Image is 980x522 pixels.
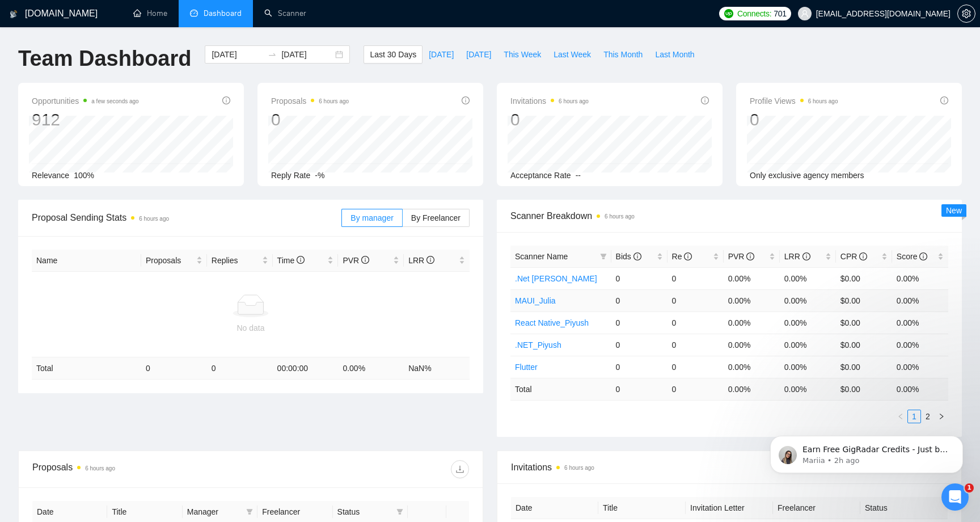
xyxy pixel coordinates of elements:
[724,334,780,356] td: 0.00%
[281,48,333,61] input: End date
[860,497,948,519] th: Status
[859,252,867,260] span: info-circle
[836,378,892,400] td: $ 0.00
[597,45,649,64] button: This Month
[451,460,469,478] button: download
[394,503,405,520] span: filter
[668,334,724,356] td: 0
[343,256,369,265] span: PVR
[423,45,460,64] button: [DATE]
[935,410,948,423] button: right
[350,213,393,222] span: By manager
[460,45,497,64] button: [DATE]
[32,357,141,380] td: Total
[36,322,465,334] div: No data
[212,48,263,61] input: Start date
[271,109,349,130] div: 0
[836,311,892,334] td: $0.00
[958,9,975,18] span: setting
[146,254,194,267] span: Proposals
[940,96,948,104] span: info-circle
[836,267,892,289] td: $0.00
[724,9,733,18] img: upwork-logo.png
[396,508,403,515] span: filter
[133,9,167,18] a: homeHome
[892,356,948,378] td: 0.00%
[190,9,198,17] span: dashboard
[246,508,253,515] span: filter
[684,252,692,260] span: info-circle
[894,410,907,423] button: left
[649,45,700,64] button: Last Month
[724,378,780,400] td: 0.00 %
[187,506,242,518] span: Manager
[668,267,724,289] td: 0
[672,252,692,261] span: Re
[840,252,867,261] span: CPR
[466,48,491,61] span: [DATE]
[728,252,755,261] span: PVR
[780,356,836,378] td: 0.00%
[554,48,591,61] span: Last Week
[668,311,724,334] td: 0
[510,378,611,400] td: Total
[426,256,434,264] span: info-circle
[908,410,920,423] a: 1
[411,213,461,222] span: By Freelancer
[611,334,668,356] td: 0
[264,9,306,18] a: searchScanner
[222,96,230,104] span: info-circle
[515,252,568,261] span: Scanner Name
[576,171,581,180] span: --
[892,378,948,400] td: 0.00 %
[802,252,810,260] span: info-circle
[319,98,349,104] time: 6 hours ago
[750,171,864,180] span: Only exclusive agency members
[750,94,838,108] span: Profile Views
[780,289,836,311] td: 0.00%
[268,50,277,59] span: to
[273,357,339,380] td: 00:00:00
[408,256,434,265] span: LRR
[515,363,538,372] a: Flutter
[894,410,907,423] li: Previous Page
[668,378,724,400] td: 0
[780,267,836,289] td: 0.00%
[598,248,609,265] span: filter
[965,483,974,492] span: 1
[504,48,541,61] span: This Week
[836,334,892,356] td: $0.00
[907,410,921,423] li: 1
[750,109,838,130] div: 0
[892,334,948,356] td: 0.00%
[271,171,310,180] span: Reply Rate
[774,7,786,20] span: 701
[204,9,242,18] span: Dashboard
[600,253,607,260] span: filter
[892,267,948,289] td: 0.00%
[724,267,780,289] td: 0.00%
[32,171,69,180] span: Relevance
[935,410,948,423] li: Next Page
[497,45,547,64] button: This Week
[361,256,369,264] span: info-circle
[510,94,589,108] span: Invitations
[737,7,771,20] span: Connects:
[724,356,780,378] td: 0.00%
[957,5,975,23] button: setting
[74,171,94,180] span: 100%
[451,465,468,474] span: download
[315,171,324,180] span: -%
[547,45,597,64] button: Last Week
[515,340,561,350] a: .NET_Piyush
[655,48,694,61] span: Last Month
[611,378,668,400] td: 0
[611,267,668,289] td: 0
[633,252,641,260] span: info-circle
[701,96,709,104] span: info-circle
[611,311,668,334] td: 0
[141,250,207,272] th: Proposals
[605,213,635,220] time: 6 hours ago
